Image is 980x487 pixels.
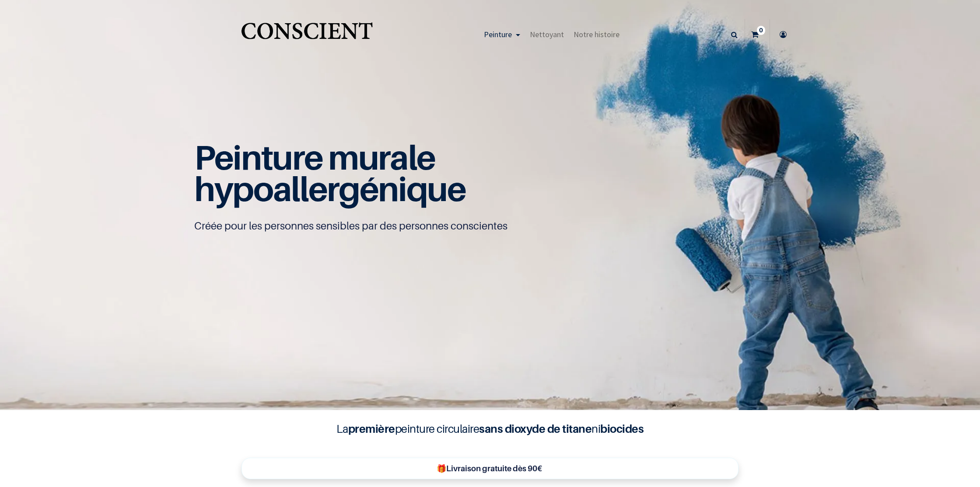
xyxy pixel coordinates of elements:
[484,29,512,39] span: Peinture
[348,422,395,435] b: première
[574,29,619,39] span: Notre histoire
[437,464,542,473] b: 🎁Livraison gratuite dès 90€
[745,19,770,50] a: 0
[315,421,665,437] h4: La peinture circulaire ni
[239,17,374,52] a: Logo of Conscient
[600,422,644,435] b: biocides
[479,422,591,435] b: sans dioxyde de titane
[757,26,765,35] sup: 0
[479,19,525,50] a: Peinture
[194,219,786,233] p: Créée pour les personnes sensibles par des personnes conscientes
[194,137,435,177] span: Peinture murale
[530,29,564,39] span: Nettoyant
[239,17,374,52] img: Conscient
[194,168,466,209] span: hypoallergénique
